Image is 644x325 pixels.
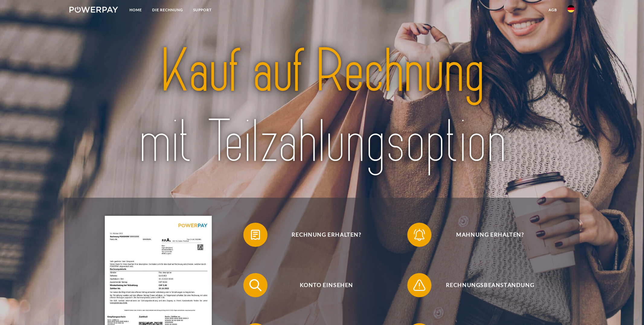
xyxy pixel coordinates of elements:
[407,223,564,247] button: Mahnung erhalten?
[248,278,263,293] img: qb_search.svg
[243,273,400,297] button: Konto einsehen
[248,227,263,242] img: qb_bill.svg
[188,5,217,15] a: SUPPORT
[416,273,564,297] span: Rechnungsbeanstandung
[543,5,562,15] a: agb
[252,273,400,297] span: Konto einsehen
[147,5,188,15] a: DIE RECHNUNG
[69,7,118,13] img: logo-powerpay-white.svg
[416,223,564,247] span: Mahnung erhalten?
[407,273,564,297] button: Rechnungsbeanstandung
[412,278,427,293] img: qb_warning.svg
[567,5,575,12] img: de
[252,223,400,247] span: Rechnung erhalten?
[95,33,549,181] img: title-powerpay_de.svg
[124,5,147,15] a: Home
[243,223,400,247] button: Rechnung erhalten?
[412,227,427,242] img: qb_bell.svg
[620,301,639,320] iframe: Button to launch messaging window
